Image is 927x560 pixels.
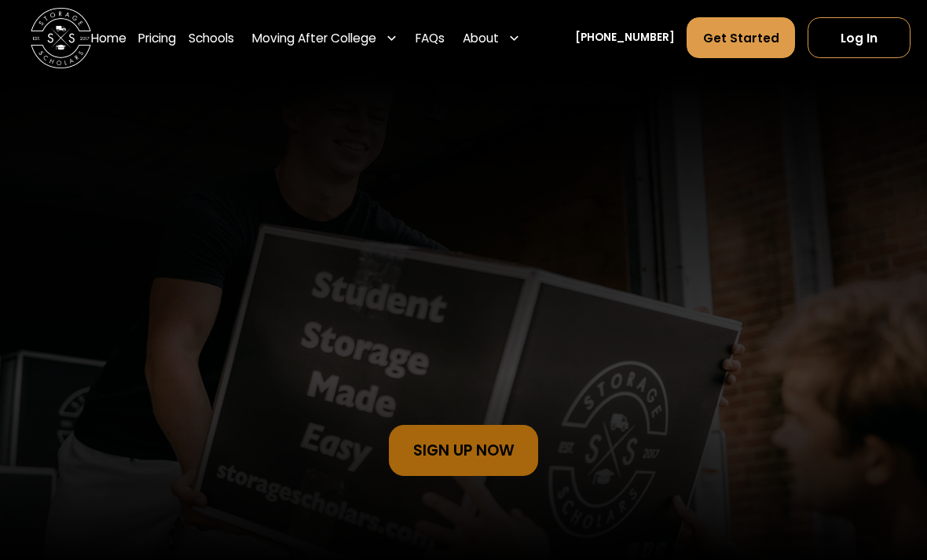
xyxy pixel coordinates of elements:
[413,443,515,458] div: sign Up Now
[463,29,499,47] div: About
[808,17,911,58] a: Log In
[138,16,176,59] a: Pricing
[575,30,675,46] a: [PHONE_NUMBER]
[91,16,126,59] a: Home
[252,29,376,47] div: Moving After College
[189,16,234,59] a: Schools
[687,17,795,58] a: Get Started
[416,16,445,59] a: FAQs
[246,16,403,59] div: Moving After College
[389,425,539,477] a: sign Up Now
[457,16,526,59] div: About
[31,8,91,68] img: Storage Scholars main logo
